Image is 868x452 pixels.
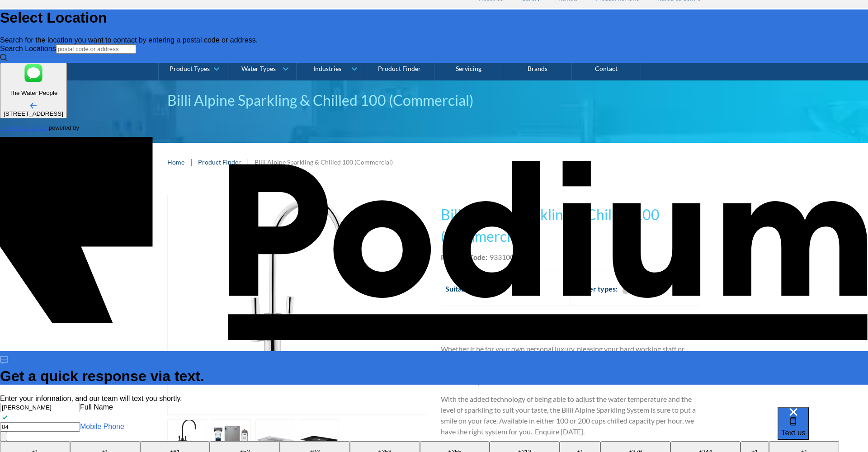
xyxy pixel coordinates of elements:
[4,89,63,96] p: The Water People
[778,407,868,452] iframe: podium webchat widget bubble
[80,423,124,430] label: Mobile Phone
[80,403,113,411] label: Full Name
[49,124,79,131] span: powered by
[56,44,136,54] input: postal code or address
[4,110,63,117] div: [STREET_ADDRESS]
